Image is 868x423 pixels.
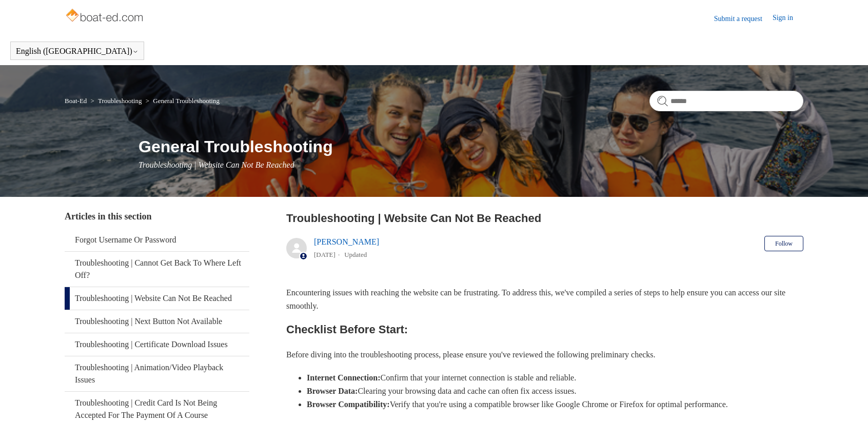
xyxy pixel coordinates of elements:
[307,400,390,409] strong: Browser Compatibility:
[834,389,860,415] div: Live chat
[286,286,803,312] p: Encountering issues with reaching the website can be frustrating. To address this, we've compiled...
[65,97,87,105] a: Boat-Ed
[65,252,249,287] a: Troubleshooting | Cannot Get Back To Where Left Off?
[773,12,803,25] a: Sign in
[16,47,139,56] button: English ([GEOGRAPHIC_DATA])
[286,348,803,361] p: Before diving into the troubleshooting process, please ensure you've reviewed the following preli...
[714,13,773,24] a: Submit a request
[286,210,803,227] h2: Troubleshooting | Website Can Not Be Reached
[65,97,89,105] li: Boat-Ed
[307,373,381,382] strong: Internet Connection:
[344,251,367,258] li: Updated
[65,310,249,333] a: Troubleshooting | Next Button Not Available
[649,91,803,111] input: Search
[139,160,294,169] span: Troubleshooting | Website Can Not Be Reached
[65,287,249,310] a: Troubleshooting | Website Can Not Be Reached
[307,387,358,395] strong: Browser Data:
[153,97,220,105] a: General Troubleshooting
[286,320,803,338] h2: Checklist Before Start:
[144,97,220,105] li: General Troubleshooting
[89,97,144,105] li: Troubleshooting
[139,134,803,159] h1: General Troubleshooting
[307,371,803,385] li: Confirm that your internet connection is stable and reliable.
[65,229,249,251] a: Forgot Username Or Password
[65,211,151,221] span: Articles in this section
[98,97,142,105] a: Troubleshooting
[307,398,803,411] li: Verify that you're using a compatible browser like Google Chrome or Firefox for optimal performance.
[314,237,379,246] a: [PERSON_NAME]
[65,356,249,391] a: Troubleshooting | Animation/Video Playback Issues
[764,236,803,251] button: Follow Article
[65,333,249,356] a: Troubleshooting | Certificate Download Issues
[314,251,336,258] time: 03/15/2024, 15:11
[65,6,146,27] img: Boat-Ed Help Center home page
[307,385,803,398] li: Clearing your browsing data and cache can often fix access issues.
